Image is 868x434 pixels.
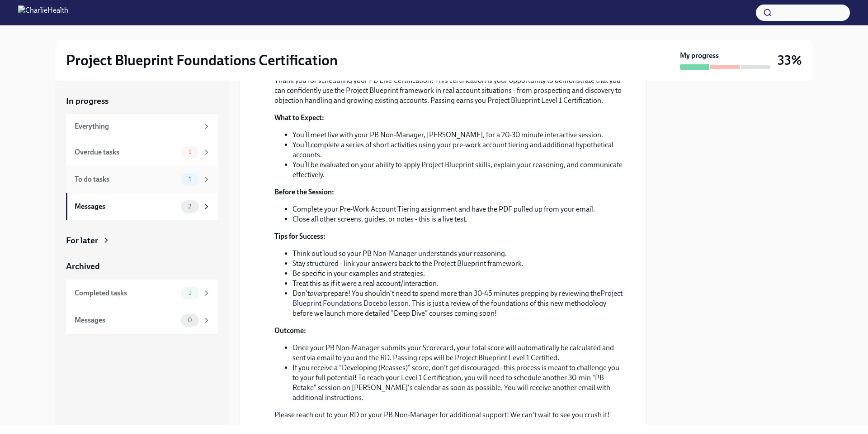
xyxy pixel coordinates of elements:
[183,289,197,296] span: 1
[292,289,624,318] li: Don't prepare! You shouldn't need to spend more than 30-45 minutes prepping by reviewing the . Th...
[274,188,334,196] strong: Before the Session:
[66,235,98,246] div: For later
[292,279,624,289] li: Treat this as if it were a real account/interaction.
[183,176,197,183] span: 1
[66,307,218,334] a: Messages0
[292,259,624,269] li: Stay structured - link your answers back to the Project Blueprint framework.
[274,410,624,420] p: Please reach out to your RD or your PB Non-Manager for additional support! We can't wait to see y...
[274,232,325,241] strong: Tips for Success:
[292,269,624,279] li: Be specific in your examples and strategies.
[66,95,218,107] a: In progress
[274,113,324,122] strong: What to Expect:
[66,166,218,193] a: To do tasks1
[75,174,177,184] div: To do tasks
[274,76,624,106] p: Thank you for scheduling your PB Live Certification! This certification is your opportunity to de...
[292,140,624,160] li: You’ll complete a series of short activities using your pre-work account tiering and additional h...
[75,315,177,325] div: Messages
[66,235,218,246] a: For later
[66,114,218,139] a: Everything
[75,288,177,298] div: Completed tasks
[778,52,802,68] h3: 33%
[680,51,719,61] strong: My progress
[66,193,218,220] a: Messages2
[18,5,68,20] img: CharlieHealth
[183,149,197,155] span: 1
[75,121,199,131] div: Everything
[75,147,177,157] div: Overdue tasks
[274,326,306,335] strong: Outcome:
[292,363,624,403] li: If you receive a "Developing (Reasses)" score, don't get discouraged--this process is meant to ch...
[292,204,624,214] li: Complete your Pre-Work Account Tiering assignment and have the PDF pulled up from your email.
[292,249,624,259] li: Think out loud so your PB Non-Manager understands your reasoning.
[66,280,218,307] a: Completed tasks1
[292,130,624,140] li: You’ll meet live with your PB Non-Manager, [PERSON_NAME], for a 20-30 minute interactive session.
[66,139,218,166] a: Overdue tasks1
[292,289,623,308] a: Project Blueprint Foundations Docebo lesson
[66,51,338,69] h2: Project Blueprint Foundations Certification
[292,214,624,224] li: Close all other screens, guides, or notes - this is a live test.
[292,343,624,363] li: Once your PB Non-Manager submits your Scorecard, your total score will automatically be calculate...
[75,202,177,212] div: Messages
[183,203,197,210] span: 2
[310,289,324,298] em: over
[66,260,218,272] a: Archived
[292,160,624,180] li: You’ll be evaluated on your ability to apply Project Blueprint skills, explain your reasoning, an...
[182,317,198,323] span: 0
